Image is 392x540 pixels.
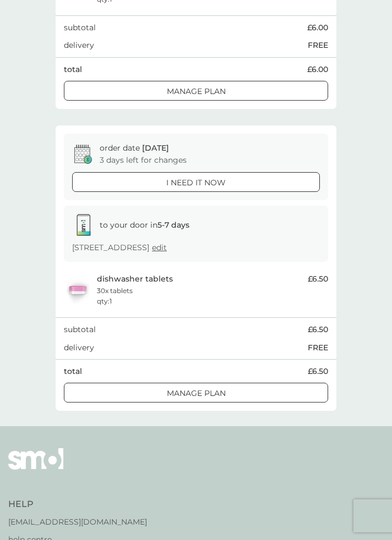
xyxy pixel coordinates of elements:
[308,365,328,377] span: £6.50
[64,39,94,51] p: delivery
[72,172,320,192] button: i need it now
[8,516,147,528] a: [EMAIL_ADDRESS][DOMAIN_NAME]
[64,81,328,101] button: Manage plan
[308,323,328,335] span: £6.50
[97,285,133,296] p: 30x tablets
[307,21,328,34] span: £6.00
[167,387,226,399] p: Manage plan
[97,296,112,306] p: qty : 1
[72,241,167,254] p: [STREET_ADDRESS]
[8,498,147,510] h4: Help
[166,177,226,189] p: i need it now
[307,63,328,75] span: £6.00
[100,154,187,166] p: 3 days left for changes
[308,39,328,51] p: FREE
[100,142,169,154] p: order date
[100,220,189,230] span: to your door in
[64,365,82,377] p: total
[97,273,173,285] p: dishwasher tablets
[167,85,226,97] p: Manage plan
[64,323,96,335] p: subtotal
[142,143,169,153] span: [DATE]
[308,273,328,285] span: £6.50
[64,383,328,403] button: Manage plan
[64,21,96,34] p: subtotal
[157,220,189,230] strong: 5-7 days
[64,63,82,75] p: total
[8,448,63,486] img: smol
[64,341,94,354] p: delivery
[152,243,167,252] a: edit
[308,341,328,354] p: FREE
